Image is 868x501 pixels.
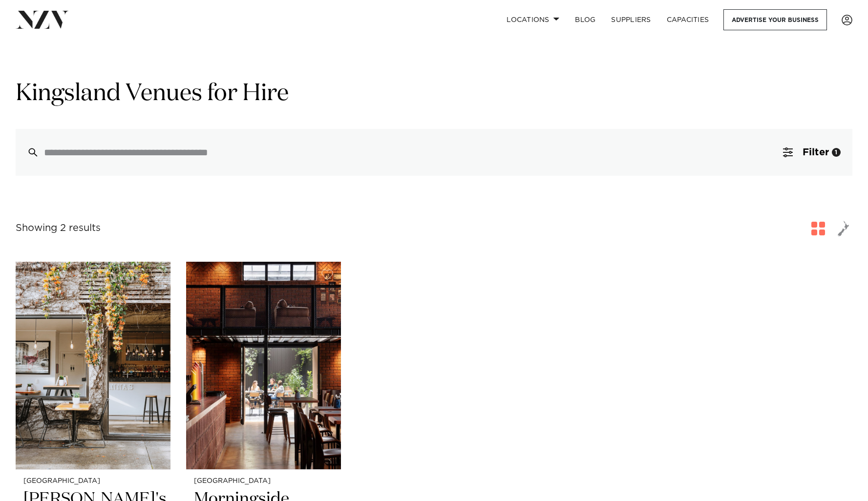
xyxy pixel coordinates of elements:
[603,9,658,30] a: SUPPLIERS
[723,9,827,30] a: Advertise your business
[659,9,717,30] a: Capacities
[16,79,852,109] h1: Kingsland Venues for Hire
[194,478,333,485] small: [GEOGRAPHIC_DATA]
[803,147,829,157] span: Filter
[771,129,852,176] button: Filter1
[832,148,841,157] div: 1
[16,221,101,236] div: Showing 2 results
[16,11,69,28] img: nzv-logo.png
[567,9,603,30] a: BLOG
[499,9,567,30] a: Locations
[23,478,163,485] small: [GEOGRAPHIC_DATA]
